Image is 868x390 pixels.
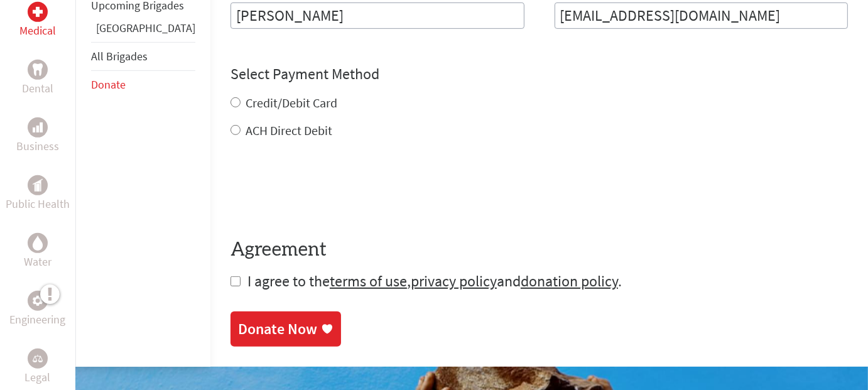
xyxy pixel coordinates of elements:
li: Belize [91,19,195,42]
p: Business [16,138,59,155]
a: Donate Now [231,311,341,347]
div: Business [28,117,48,138]
p: Medical [19,22,56,40]
img: Legal Empowerment [33,355,43,362]
li: Donate [91,71,195,99]
a: BusinessBusiness [16,117,59,155]
div: Legal Empowerment [28,349,48,369]
iframe: reCAPTCHA [231,165,421,214]
img: Public Health [33,179,43,192]
div: Public Health [28,175,48,195]
div: Donate Now [238,319,317,339]
label: Credit/Debit Card [246,95,337,111]
label: ACH Direct Debit [246,122,332,138]
span: I agree to the , and . [247,271,622,291]
div: Medical [28,2,48,22]
input: Enter Full Name [231,3,524,29]
img: Business [33,122,43,133]
a: donation policy [521,271,618,291]
a: Public HealthPublic Health [6,175,70,213]
input: Your Email [555,3,849,29]
img: Medical [33,7,43,17]
div: Engineering [28,291,48,311]
p: Public Health [6,195,70,213]
div: Water [28,233,48,253]
p: Water [24,253,52,271]
p: Engineering [10,311,66,328]
a: privacy policy [411,271,497,291]
a: MedicalMedical [19,2,56,40]
a: DentalDental [22,60,53,97]
p: Dental [22,80,53,97]
h4: Select Payment Method [231,64,848,84]
a: Donate [91,77,126,92]
img: Water [33,236,43,251]
a: [GEOGRAPHIC_DATA] [96,21,195,35]
a: EngineeringEngineering [10,291,66,328]
a: terms of use [330,271,407,291]
li: All Brigades [91,42,195,71]
div: Dental [28,60,48,80]
h4: Agreement [231,239,848,261]
a: All Brigades [91,49,148,63]
img: Engineering [33,296,43,306]
img: Dental [33,64,43,76]
a: WaterWater [24,233,52,271]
